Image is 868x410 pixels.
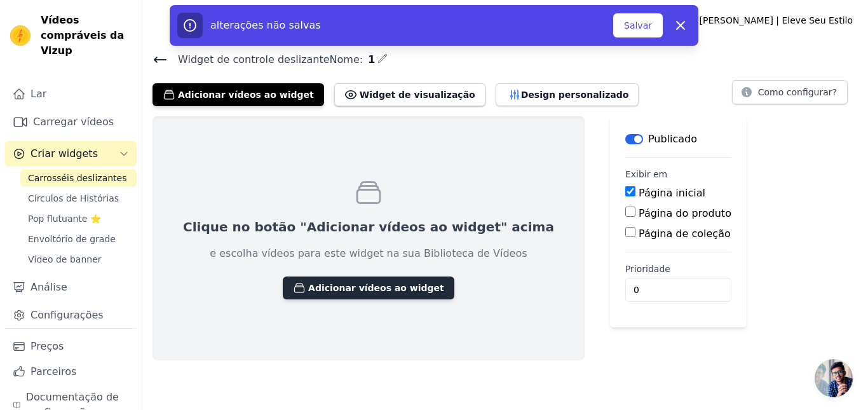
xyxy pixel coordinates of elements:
font: Página do produto [639,207,731,219]
a: Vídeo de banner [20,250,137,268]
button: Salvar [613,13,663,38]
font: Publicado [648,133,697,145]
a: Lar [5,81,137,107]
button: Criar widgets [5,141,137,167]
font: Widget de controle deslizante [178,53,330,65]
font: Carregar vídeos [33,116,114,128]
font: Exibir em [625,169,667,179]
a: Parceiros [5,359,137,385]
a: Configurações [5,303,137,328]
font: alterações não salvas [210,19,321,31]
font: Salvar [624,20,652,31]
button: Como configurar? [732,80,848,104]
button: Adicionar vídeos ao widget [153,83,324,106]
font: Vídeo de banner [28,254,102,264]
a: Preços [5,334,137,359]
div: Editar nome [377,51,388,68]
font: 1 [368,53,375,65]
font: Parceiros [31,366,76,378]
font: Página de coleção [639,228,731,240]
font: Criar widgets [31,147,98,160]
font: Preços [31,340,64,352]
a: Envoltório de grade [20,230,137,248]
font: e escolha vídeos para este widget na sua Biblioteca de Vídeos [210,247,527,259]
font: Círculos de Histórias [28,193,119,203]
div: Bate-papo aberto [815,359,853,397]
font: Adicionar vídeos ao widget [308,283,444,293]
font: Pop flutuante ⭐ [28,214,101,224]
a: Pop flutuante ⭐ [20,210,137,228]
font: Adicionar vídeos ao widget [178,90,314,100]
a: Carregar vídeos [5,109,137,135]
font: Análise [31,281,67,293]
button: Widget de visualização [334,83,485,106]
font: Carrosséis deslizantes [28,173,126,183]
font: Configurações [31,309,104,321]
button: Adicionar vídeos ao widget [283,277,454,299]
font: Como configurar? [758,87,837,97]
font: Widget de visualização [360,90,475,100]
font: Página inicial [639,187,705,199]
font: Prioridade [625,264,670,274]
font: Clique no botão "Adicionar vídeos ao widget" acima [183,219,554,235]
a: Como configurar? [732,89,848,101]
button: Design personalizado [496,83,639,106]
a: Círculos de Histórias [20,189,137,207]
font: Envoltório de grade [28,234,116,244]
font: Design personalizado [521,90,629,100]
a: Carrosséis deslizantes [20,169,137,187]
font: Lar [31,88,46,100]
a: Análise [5,275,137,300]
font: Nome: [330,53,363,65]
